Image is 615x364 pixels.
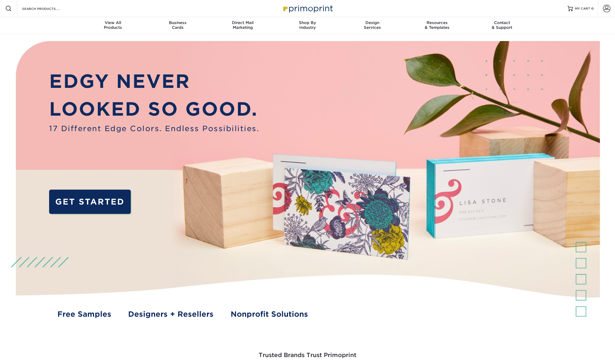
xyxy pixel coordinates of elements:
[22,5,74,12] input: SEARCH PRODUCTS.....
[340,20,405,30] div: Services
[145,20,210,30] div: Cards
[231,309,308,320] a: Nonprofit Solutions
[275,20,340,30] div: Industry
[275,20,340,25] span: Shop By
[81,20,145,30] div: Products
[49,68,259,95] p: EDGY NEVER
[575,6,590,11] span: MY CART
[57,309,111,320] a: Free Samples
[340,20,405,25] span: Design
[210,20,275,30] div: Marketing
[470,20,534,30] div: & Support
[81,17,145,34] a: View AllProducts
[281,3,334,14] img: Primoprint
[81,20,145,25] span: View All
[470,17,534,34] a: Contact& Support
[145,17,210,34] a: BusinessCards
[49,190,131,214] a: GET STARTED
[145,20,210,25] span: Business
[340,17,405,34] a: DesignServices
[210,20,275,25] span: Direct Mail
[405,20,470,25] span: Resources
[128,309,214,320] a: Designers + Resellers
[470,20,534,25] span: Contact
[210,17,275,34] a: Direct MailMarketing
[405,20,470,30] div: & Templates
[591,7,594,10] span: 0
[49,123,259,134] span: 17 Different Edge Colors. Endless Possibilities.
[49,95,259,123] p: LOOKED SO GOOD.
[405,17,470,34] a: Resources& Templates
[275,17,340,34] a: Shop ByIndustry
